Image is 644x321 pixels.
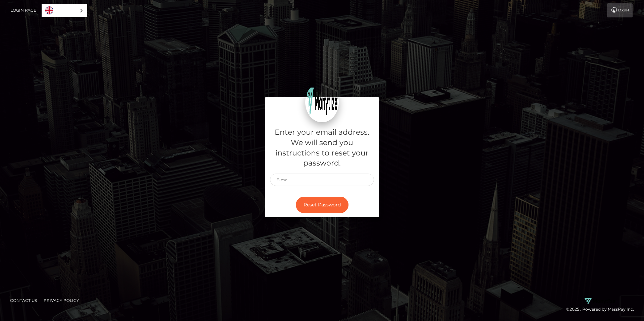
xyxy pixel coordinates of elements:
aside: Language selected: English [42,4,87,17]
img: Monytize [583,297,617,306]
a: Privacy Policy [41,295,82,306]
input: E-mail... [270,174,374,186]
div: Language [42,4,87,17]
a: Login Page [10,3,36,17]
img: Monytize login [305,82,339,122]
a: English [42,4,87,17]
a: Login [607,3,633,17]
h5: Enter your email address. We will send you instructions to reset your password. [270,127,374,169]
button: Reset Password [296,197,348,213]
div: © 2025 , Powered by MassPay Inc. [566,297,639,313]
a: Contact Us [7,295,40,306]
